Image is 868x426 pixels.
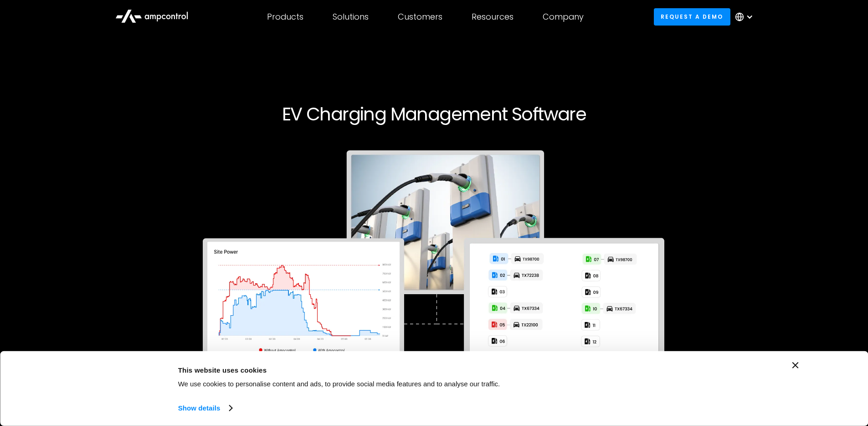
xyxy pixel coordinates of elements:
[472,12,514,22] div: Resources
[333,12,369,22] div: Solutions
[267,12,303,22] div: Products
[194,136,675,381] img: Software for electric vehicle charging optimization
[398,12,442,22] div: Customers
[645,362,776,389] button: Okay
[543,12,584,22] div: Company
[178,380,500,388] span: We use cookies to personalise content and ads, to provide social media features and to analyse ou...
[194,103,675,125] h1: EV Charging Management Software
[178,401,232,415] a: Show details
[178,364,625,375] div: This website uses cookies
[792,362,799,369] button: Close banner
[654,8,730,25] a: Request a demo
